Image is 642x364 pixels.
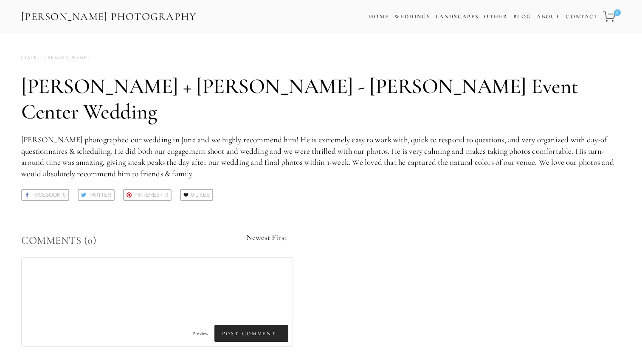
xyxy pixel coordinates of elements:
h1: [PERSON_NAME] + [PERSON_NAME] - [PERSON_NAME] Event Center Wedding [21,73,621,124]
a: About [537,11,560,23]
span: Preview [192,330,208,336]
a: Blog [513,11,531,23]
span: 0 Likes [191,190,210,200]
span: Comments (0) [21,234,96,247]
span: Post Comment… [214,325,288,342]
span: 0 [614,9,621,16]
a: Other [484,13,508,20]
a: [PERSON_NAME] Photography [20,7,197,26]
time: [DATE] [21,52,39,64]
a: Twitter [78,189,115,201]
a: Weddings [394,13,430,20]
span: Twitter [89,190,111,200]
span: 0 [165,190,168,200]
a: 0 Likes [180,189,213,201]
a: Facebook0 [21,189,69,201]
a: 0 items in cart [602,6,622,27]
a: Landscapes [436,13,479,20]
a: [PERSON_NAME] [39,52,90,64]
span: 0 [63,190,66,200]
a: Contact [566,11,598,23]
a: Pinterest0 [123,189,172,201]
span: Pinterest [134,190,163,200]
span: Facebook [32,190,60,200]
a: Home [369,11,389,23]
p: [PERSON_NAME] photographed our wedding in June and we highly recommend him! He is extremely easy ... [21,134,621,179]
